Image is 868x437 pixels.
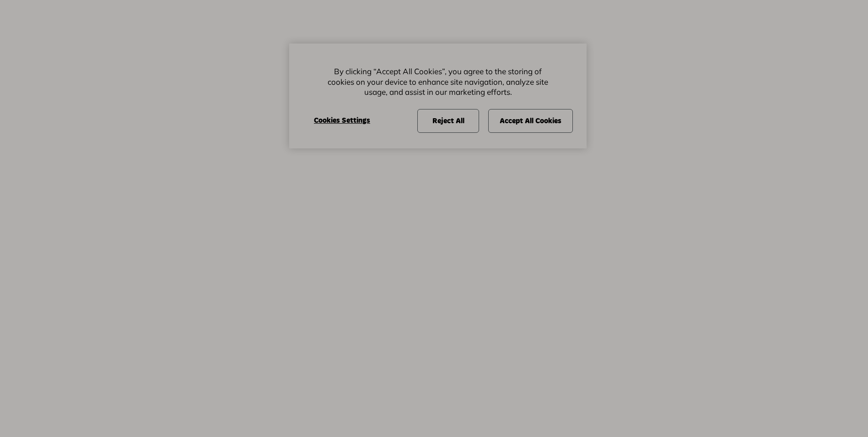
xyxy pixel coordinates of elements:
p: By clicking “Accept All Cookies”, you agree to the storing of cookies on your device to enhance s... [326,66,550,98]
div: Privacy [289,44,587,148]
div: Cookie banner [289,44,587,148]
button: Accept All Cookies [488,109,573,133]
button: Reject All [417,109,479,133]
button: Cookies Settings [303,109,381,132]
